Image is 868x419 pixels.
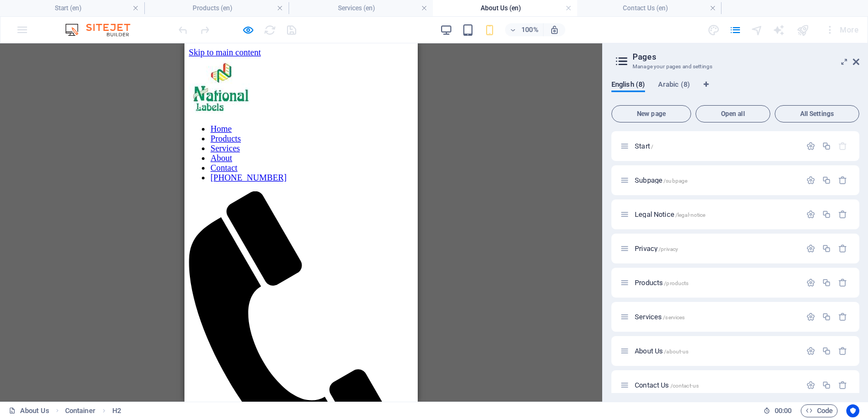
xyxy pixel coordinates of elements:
[26,130,102,139] a: [PHONE_NUMBER]
[631,347,801,354] div: About Us/about-us
[775,404,792,417] span: 00 00
[26,120,53,129] a: Contact
[675,212,706,218] span: /legal-notice
[4,4,76,14] a: Skip to main content
[780,111,854,117] span: All Settings
[635,279,688,287] span: Products
[635,381,699,389] span: Contact Us
[112,404,121,417] span: Click to select. Double-click to edit
[806,404,833,417] span: Code
[806,141,815,151] div: Settings
[289,2,433,14] h4: Services (en)
[801,404,838,417] button: Code
[664,349,688,354] span: /about-us
[611,78,645,93] span: English (8)
[700,111,765,117] span: Open all
[577,2,722,14] h4: Contact Us (en)
[4,14,72,70] img: labels.sa
[671,383,699,389] span: /contact-us
[62,23,144,36] img: Editor Logo
[806,278,815,287] div: Settings
[838,244,847,253] div: Remove
[838,278,847,287] div: Remove
[651,144,653,150] span: /
[635,313,685,321] span: Services
[822,244,831,253] div: Duplicate
[838,312,847,321] div: Remove
[611,105,691,123] button: New page
[26,100,55,109] a: Services
[550,25,559,35] i: On resize automatically adjust zoom level to fit chosen device.
[631,211,801,218] div: Legal Notice/legal-notice
[822,141,831,151] div: Duplicate
[806,381,815,390] div: Settings
[806,312,815,321] div: Settings
[838,210,847,219] div: Remove
[822,312,831,321] div: Duplicate
[695,105,770,123] button: Open all
[633,52,859,62] h2: Pages
[631,313,801,320] div: Services/services
[806,244,815,253] div: Settings
[838,176,847,185] div: Remove
[806,176,815,185] div: Settings
[631,143,801,150] div: Start/
[763,404,792,417] h6: Session time
[635,210,705,218] span: Click to open page
[9,404,49,417] a: Click to cancel selection. Double-click to open Pages
[838,346,847,356] div: Remove
[505,23,544,36] button: 100%
[838,141,847,151] div: The startpage cannot be deleted
[631,279,801,286] div: Products/products
[775,105,859,123] button: All Settings
[822,381,831,390] div: Duplicate
[806,346,815,356] div: Settings
[635,244,678,253] span: Click to open page
[846,404,859,417] button: Usercentrics
[616,111,686,117] span: New page
[729,23,742,36] button: pages
[521,23,539,36] h6: 100%
[659,246,678,252] span: /privacy
[822,346,831,356] div: Duplicate
[631,382,801,389] div: Contact Us/contact-us
[65,404,121,417] nav: breadcrumb
[838,381,847,390] div: Remove
[144,2,289,14] h4: Products (en)
[658,78,690,93] span: Arabic (8)
[65,404,95,417] span: Click to select. Double-click to edit
[433,2,577,14] h4: About Us (en)
[663,314,685,320] span: /services
[806,210,815,219] div: Settings
[822,176,831,185] div: Duplicate
[663,178,687,184] span: /subpage
[782,407,784,415] span: :
[664,280,688,286] span: /products
[611,80,859,101] div: Language Tabs
[26,110,48,119] a: About
[26,81,47,90] a: Home
[633,62,838,72] h3: Manage your pages and settings
[635,176,687,184] span: Subpage
[822,210,831,219] div: Duplicate
[631,245,801,252] div: Privacy/privacy
[822,278,831,287] div: Duplicate
[631,177,801,184] div: Subpage/subpage
[635,142,653,150] span: Start
[729,24,742,36] i: Pages (Ctrl+Alt+S)
[26,91,56,100] a: Products
[635,347,688,355] span: About Us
